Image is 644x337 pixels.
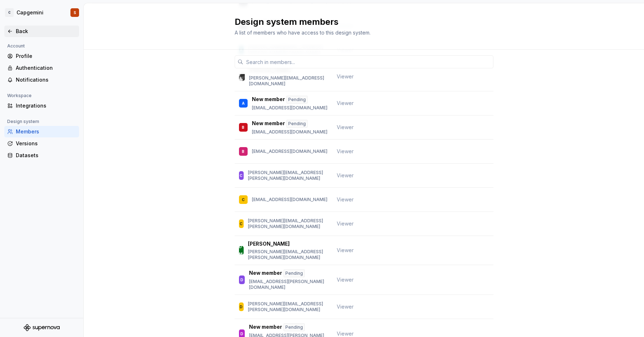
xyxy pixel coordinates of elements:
[17,9,43,16] div: Capgemini
[286,120,308,128] div: Pending
[235,16,485,28] h2: Design system members
[252,120,285,128] p: New member
[284,323,305,331] div: Pending
[337,277,354,283] span: Viewer
[1,5,82,21] button: CCapgeminiS
[4,42,28,50] div: Account
[16,28,76,35] div: Back
[252,197,327,202] p: [EMAIL_ADDRESS][DOMAIN_NAME]
[4,62,79,74] a: Authentication
[4,138,79,149] a: Versions
[16,140,76,147] div: Versions
[16,53,76,60] div: Profile
[286,96,308,104] div: Pending
[252,149,327,154] p: [EMAIL_ADDRESS][DOMAIN_NAME]
[16,152,76,159] div: Datasets
[284,269,305,277] div: Pending
[337,304,354,310] span: Viewer
[239,243,244,258] div: DM
[4,117,42,126] div: Design system
[240,303,243,310] div: D
[242,124,244,131] div: B
[252,129,327,135] p: [EMAIL_ADDRESS][DOMAIN_NAME]
[248,218,328,229] p: [PERSON_NAME][EMAIL_ADDRESS][PERSON_NAME][DOMAIN_NAME]
[4,126,79,137] a: Members
[248,170,328,181] p: [PERSON_NAME][EMAIL_ADDRESS][PERSON_NAME][DOMAIN_NAME]
[248,240,290,247] p: [PERSON_NAME]
[4,100,79,111] a: Integrations
[249,269,282,277] p: New member
[16,128,76,135] div: Members
[337,100,354,106] span: Viewer
[337,148,354,154] span: Viewer
[235,29,371,36] span: A list of members who have access to this design system.
[16,102,76,109] div: Integrations
[337,247,354,253] span: Viewer
[4,50,79,62] a: Profile
[4,74,79,86] a: Notifications
[4,91,34,100] div: Workspace
[337,331,354,337] span: Viewer
[4,150,79,161] a: Datasets
[248,301,328,313] p: [PERSON_NAME][EMAIL_ADDRESS][PERSON_NAME][DOMAIN_NAME]
[16,64,76,72] div: Authentication
[337,220,354,227] span: Viewer
[239,72,245,81] img: Arnaud
[337,124,354,130] span: Viewer
[252,105,327,111] p: [EMAIL_ADDRESS][DOMAIN_NAME]
[249,323,282,331] p: New member
[242,196,245,203] div: C
[252,96,285,104] p: New member
[249,279,328,290] p: [EMAIL_ADDRESS][PERSON_NAME][DOMAIN_NAME]
[5,8,14,17] div: C
[242,148,244,155] div: B
[16,76,76,83] div: Notifications
[249,75,328,87] p: [PERSON_NAME][EMAIL_ADDRESS][DOMAIN_NAME]
[248,249,328,260] p: [PERSON_NAME][EMAIL_ADDRESS][PERSON_NAME][DOMAIN_NAME]
[240,276,243,283] div: D
[242,100,245,107] div: A
[337,73,354,79] span: Viewer
[337,196,354,202] span: Viewer
[240,172,243,179] div: C
[243,55,493,68] input: Search in members...
[74,10,76,15] div: S
[337,172,354,178] span: Viewer
[240,220,243,227] div: C
[24,324,60,331] svg: Supernova Logo
[4,26,79,37] a: Back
